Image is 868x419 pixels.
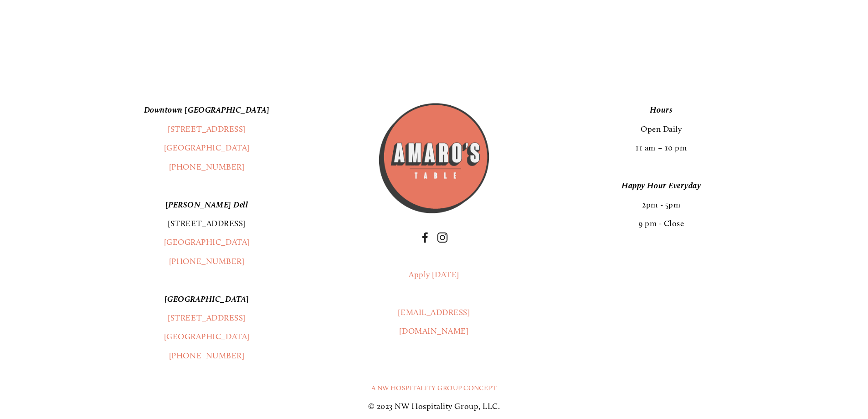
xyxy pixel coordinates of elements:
em: [GEOGRAPHIC_DATA] [164,294,249,304]
img: Amaros_Logo.png [377,101,491,215]
a: A NW Hospitality Group Concept [371,384,497,392]
em: Downtown [GEOGRAPHIC_DATA] [144,105,270,115]
a: [GEOGRAPHIC_DATA] [164,143,250,153]
em: [PERSON_NAME] Dell [165,200,248,210]
a: [PHONE_NUMBER] [169,162,245,172]
a: [EMAIL_ADDRESS][DOMAIN_NAME] [398,307,470,336]
em: Happy Hour Everyday [621,181,701,191]
p: © 2023 NW Hospitality Group, LLC. [52,397,816,416]
p: 2pm - 5pm 9 pm - Close [507,176,816,233]
a: Instagram [437,232,448,243]
a: Facebook [420,232,431,243]
p: Open Daily 11 am – 10 pm [507,101,816,157]
a: [STREET_ADDRESS][GEOGRAPHIC_DATA] [164,313,250,341]
a: Apply [DATE] [409,269,459,279]
a: [STREET_ADDRESS] [168,218,246,228]
a: [PHONE_NUMBER] [169,256,245,266]
em: Hours [650,105,673,115]
a: [STREET_ADDRESS] [168,124,246,134]
a: [PHONE_NUMBER] [169,351,245,361]
a: [GEOGRAPHIC_DATA] [164,237,250,247]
